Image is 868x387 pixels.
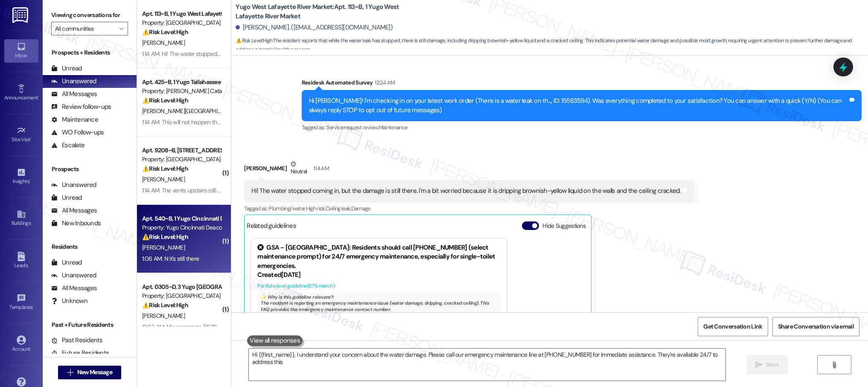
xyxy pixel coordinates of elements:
[244,160,694,180] div: [PERSON_NAME]
[703,322,762,331] span: Get Conversation Link
[302,78,862,90] div: Residesk Automated Survey
[247,221,296,234] div: Related guidelines
[51,128,104,137] div: WO Follow-ups
[542,221,585,230] label: Hide Suggestions
[51,336,103,345] div: Past Residents
[257,292,501,328] div: The resident is reporting an emergency maintenance issue (water damage, dripping, cracked ceiling...
[58,366,121,379] button: New Message
[51,271,96,280] div: Unanswered
[746,355,788,374] button: Send
[142,233,188,241] strong: ⚠️ Risk Level: High
[142,282,221,291] div: Apt. 0305~D, 3 Yugo [GEOGRAPHIC_DATA]
[142,146,221,155] div: Apt. 9208~B, [STREET_ADDRESS]
[142,96,188,104] strong: ⚠️ Risk Level: High
[142,186,250,194] div: 1:14 AM: The vents upstairs still don't blow air
[755,361,762,368] i: 
[51,297,87,306] div: Unknown
[311,164,329,173] div: 1:14 AM
[142,244,185,251] span: [PERSON_NAME]
[77,368,112,377] span: New Message
[261,294,497,300] div: ✨ Why is this guideline relevant?:
[142,214,221,223] div: Apt. 540~B, 1 Yugo Cincinnati Deacon
[142,291,221,300] div: Property: [GEOGRAPHIC_DATA]
[249,349,725,381] textarea: Hi {{first_name}}, I understand your concern about the water damage. Please call our emergency ma...
[142,223,221,232] div: Property: Yugo Cincinnati Deacon
[236,3,406,21] b: Yugo West Lafayette River Market: Apt. 113~B, 1 Yugo West Lafayette River Market
[236,23,393,32] div: [PERSON_NAME]. ([EMAIL_ADDRESS][DOMAIN_NAME])
[236,36,868,55] span: : The resident reports that while the water leak has stopped, there is still damage, including dr...
[119,25,124,32] i: 
[4,291,38,314] a: Templates •
[51,64,82,73] div: Unread
[269,205,306,212] span: Plumbing/water ,
[373,78,395,87] div: 12:24 AM
[4,207,38,230] a: Buildings
[142,175,185,183] span: [PERSON_NAME]
[51,284,97,293] div: All Messages
[142,255,199,262] div: 1:06 AM: N it's still there
[142,50,557,58] div: 1:14 AM: Hi! The water stopped coming in, but the damage is still there. I'm a bit worried becaus...
[29,177,31,183] span: •
[142,312,185,320] span: [PERSON_NAME]
[12,7,30,23] img: ResiDesk Logo
[142,155,221,164] div: Property: [GEOGRAPHIC_DATA]
[51,180,96,189] div: Unanswered
[236,37,272,44] strong: ⚠️ Risk Level: High
[33,303,34,309] span: •
[326,124,379,131] span: Service request review ,
[4,333,38,356] a: Account
[51,90,97,99] div: All Messages
[51,115,98,124] div: Maintenance
[142,9,221,18] div: Apt. 113~B, 1 Yugo West Lafayette River Market
[51,206,97,215] div: All Messages
[244,202,694,215] div: Tagged as:
[698,317,768,336] button: Get Conversation Link
[4,39,38,62] a: Inbox
[142,18,221,27] div: Property: [GEOGRAPHIC_DATA]
[43,320,137,329] div: Past + Future Residents
[142,118,272,126] div: 1:14 AM: This will not happen the next coming months
[766,360,779,369] span: Send
[302,121,862,134] div: Tagged as:
[51,219,101,228] div: New Inbounds
[43,165,137,174] div: Prospects
[51,9,128,22] label: Viewing conversations for
[43,242,137,251] div: Residents
[309,96,848,115] div: Hi [PERSON_NAME]! I'm checking in on your latest work order (There is a water leak on th..., ID: ...
[43,48,137,57] div: Prospects + Residents
[31,135,32,141] span: •
[142,165,188,172] strong: ⚠️ Risk Level: High
[351,205,370,212] span: Damage
[4,249,38,272] a: Leads
[4,123,38,146] a: Site Visit •
[51,258,82,267] div: Unread
[142,39,185,47] span: [PERSON_NAME]
[379,124,408,131] span: Maintenance
[772,317,859,336] button: Share Conversation via email
[38,93,39,99] span: •
[142,78,221,87] div: Apt. 425~B, 1 Yugo Tallahassee Catalyst
[51,141,84,150] div: Escalate
[142,301,188,309] strong: ⚠️ Risk Level: High
[55,22,114,35] input: All communities
[257,271,501,279] div: Created [DATE]
[142,87,221,96] div: Property: [PERSON_NAME] Catalyst
[289,160,309,177] div: Neutral
[257,282,501,291] div: Portfolio level guideline ( 67 % match)
[306,205,326,212] span: High risk ,
[251,186,680,195] div: Hi! The water stopped coming in, but the damage is still there. I'm a bit worried because it is d...
[142,28,188,36] strong: ⚠️ Risk Level: High
[4,165,38,188] a: Insights •
[257,243,501,271] div: GSA - [GEOGRAPHIC_DATA]: Residents should call [PHONE_NUMBER] (select maintenance prompt) for 24/...
[831,361,837,368] i: 
[778,322,854,331] span: Share Conversation via email
[326,205,351,212] span: Ceiling leak ,
[51,102,111,111] div: Review follow-ups
[51,77,96,86] div: Unanswered
[51,349,109,358] div: Future Residents
[51,193,82,202] div: Unread
[142,107,239,115] span: [PERSON_NAME][GEOGRAPHIC_DATA]
[67,369,73,376] i: 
